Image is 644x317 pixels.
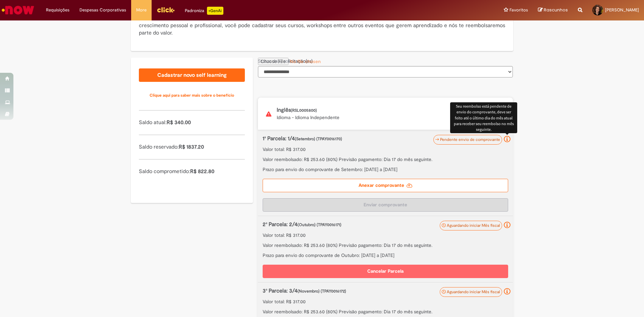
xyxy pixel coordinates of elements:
p: 3ª Parcela: 3/4 [263,287,473,295]
span: [PERSON_NAME] [605,7,639,13]
p: Valor reembolsado: R$ 253.60 (80%) Previsão pagamento: Dia 17 do mês seguinte. [263,242,508,249]
p: Prazo para envio do comprovante de Outubro: [DATE] a [DATE] [263,252,508,259]
button: Cancelar Parcela [263,265,508,278]
p: 2ª Parcela: 2/4 [263,221,473,228]
p: Valor total: R$ 317.00 [263,146,508,153]
i: Aguardando iniciar o mês referente cadastrado para envio do comprovante. Não é permitido envio an... [504,222,511,228]
a: Clique aqui para saber mais sobre o benefício [139,89,245,102]
p: Valor reembolsado: R$ 253.60 (80%) Previsão pagamento: Dia 17 do mês seguinte. [263,156,508,163]
span: R$ 340.00 [167,119,191,126]
span: Requisições [46,7,69,13]
span: R$ 1837.20 [179,144,204,150]
p: +GenAi [207,7,223,15]
a: Cadastrar novo self learning [139,68,245,82]
img: ServiceNow [1,3,35,17]
span: Rascunhos [544,7,568,13]
span: R$ 822.80 [190,168,214,175]
span: Aguardando iniciar Mês fiscal [447,289,500,295]
p: Saldo atual: [139,119,245,126]
p: Saldo reservado: [139,143,245,151]
p: Valor reembolsado: R$ 253.60 (80%) Previsão pagamento: Dia 17 do mês seguinte. [263,308,508,315]
span: (Novembro) (TPAY0016172) [298,288,346,294]
i: Aguardando iniciar o mês referente cadastrado para envio do comprovante. Não é permitido envio an... [504,288,511,295]
p: 1ª Parcela: 1/4 [263,135,473,143]
a: Rascunhos [538,7,568,13]
span: (Outubro) (TPAY0016171) [298,222,341,227]
span: Favoritos [509,7,528,13]
span: Pendente envio de comprovante [440,137,500,142]
span: More [136,7,147,13]
p: Prazo para envio do comprovante de Setembro: [DATE] a [DATE] [263,166,508,173]
img: click_logo_yellow_360x200.png [157,5,175,15]
p: Saldo comprometido: [139,168,245,175]
p: Valor total: R$ 317.00 [263,298,508,305]
label: Anexar comprovante [263,179,508,192]
p: Olá, [PERSON_NAME], o benefício de self learning, ou autoaprendizado, disponibiliza um saldo de i... [139,14,505,37]
div: Padroniza [185,7,223,15]
input: Anexar comprovante [258,58,349,65]
p: Valor total: R$ 317.00 [263,232,508,239]
span: (Setembro) (TPAY0016170) [295,136,342,142]
div: Seu reembolso está pendente de envio do comprovante, deve ser feito até o último dia do mês atual... [450,102,517,133]
span: Aguardando iniciar Mês fiscal [447,223,500,228]
span: Despesas Corporativas [79,7,126,13]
